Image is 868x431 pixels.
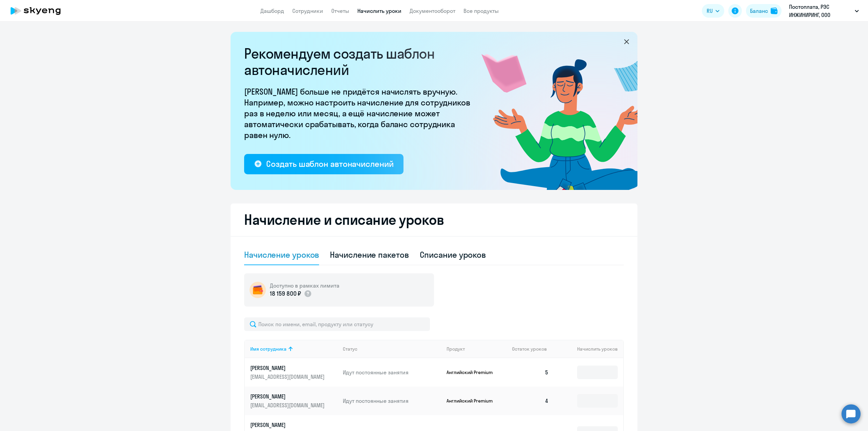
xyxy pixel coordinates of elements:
div: Статус [343,346,357,352]
div: Продукт [447,346,507,352]
p: Идут постоянные занятия [343,369,441,376]
p: Идут постоянные занятия [343,397,441,405]
button: Постоплата, РЭС ИНЖИНИРИНГ, ООО [786,3,862,19]
a: Дашборд [260,7,284,14]
img: wallet-circle.png [250,282,266,298]
div: Создать шаблон автоначислений [266,158,393,169]
p: [PERSON_NAME] больше не придётся начислять вручную. Например, можно настроить начисление для сотр... [244,86,475,140]
th: Начислить уроков [554,340,623,358]
a: [PERSON_NAME][EMAIL_ADDRESS][DOMAIN_NAME] [250,393,337,409]
button: RU [702,4,724,18]
p: [PERSON_NAME] [250,421,326,429]
p: 18 159 800 ₽ [270,289,301,298]
button: Создать шаблон автоначислений [244,154,403,174]
a: Сотрудники [292,7,323,14]
p: [PERSON_NAME] [250,393,326,400]
p: [PERSON_NAME] [250,364,326,372]
img: balance [771,7,777,14]
div: Имя сотрудника [250,346,287,352]
h2: Рекомендуем создать шаблон автоначислений [244,45,475,78]
p: Английский Premium [447,369,497,375]
h2: Начисление и списание уроков [244,212,624,228]
div: Баланс [750,7,768,15]
a: Отчеты [331,7,349,14]
span: Остаток уроков [512,346,547,352]
td: 4 [507,387,554,415]
p: Английский Premium [447,398,497,404]
a: Все продукты [463,7,499,14]
div: Статус [343,346,441,352]
span: RU [707,7,713,15]
a: Начислить уроки [357,7,401,14]
button: Балансbalance [746,4,782,18]
div: Начисление пакетов [330,249,409,260]
input: Поиск по имени, email, продукту или статусу [244,317,430,331]
div: Списание уроков [420,249,486,260]
div: Начисление уроков [244,249,319,260]
td: 5 [507,358,554,387]
p: [EMAIL_ADDRESS][DOMAIN_NAME] [250,373,326,380]
div: Остаток уроков [512,346,554,352]
a: Документооборот [410,7,455,14]
div: Продукт [447,346,465,352]
a: [PERSON_NAME][EMAIL_ADDRESS][DOMAIN_NAME] [250,364,337,380]
p: [EMAIL_ADDRESS][DOMAIN_NAME] [250,401,326,409]
h5: Доступно в рамках лимита [270,282,339,289]
div: Имя сотрудника [250,346,337,352]
p: Постоплата, РЭС ИНЖИНИРИНГ, ООО [789,3,852,19]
